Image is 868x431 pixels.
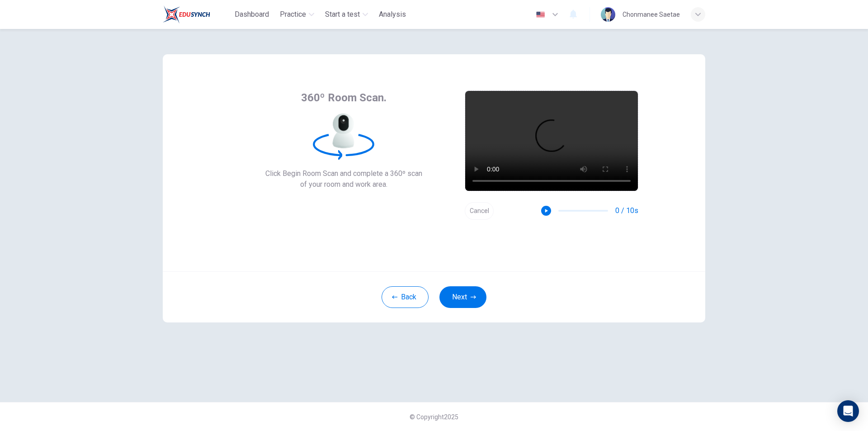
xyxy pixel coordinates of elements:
[465,202,494,220] button: Cancel
[235,9,269,20] span: Dashboard
[410,413,458,421] span: © Copyright 2025
[163,5,231,24] a: Train Test logo
[375,6,410,23] button: Analysis
[837,400,859,422] div: Open Intercom Messenger
[276,6,318,23] button: Practice
[265,179,422,190] span: of your room and work area.
[265,168,422,179] span: Click Begin Room Scan and complete a 360º scan
[163,5,210,24] img: Train Test logo
[601,7,615,22] img: Profile picture
[379,9,406,20] span: Analysis
[301,90,387,105] span: 360º Room Scan.
[615,205,638,216] span: 0 / 10s
[439,286,486,308] button: Next
[325,9,360,20] span: Start a test
[280,9,306,20] span: Practice
[623,9,680,20] div: Chonmanee Saetae
[321,6,372,23] button: Start a test
[231,6,273,23] button: Dashboard
[535,11,546,18] img: en
[382,286,429,308] button: Back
